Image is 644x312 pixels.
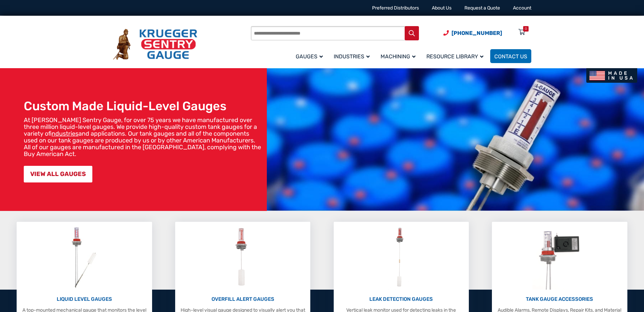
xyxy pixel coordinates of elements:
[422,48,490,64] a: Resource Library
[296,53,323,60] span: Gauges
[337,295,465,303] p: LEAK DETECTION GAUGES
[228,225,258,290] img: Overfill Alert Gauges
[586,68,637,83] img: Made In USA
[113,29,197,60] img: Krueger Sentry Gauge
[24,117,263,157] p: At [PERSON_NAME] Sentry Gauge, for over 75 years we have manufactured over three million liquid-l...
[490,49,531,63] a: Contact Us
[372,5,419,11] a: Preferred Distributors
[494,53,527,60] span: Contact Us
[513,5,531,11] a: Account
[532,225,587,290] img: Tank Gauge Accessories
[52,130,78,137] a: industries
[20,295,148,303] p: LIQUID LEVEL GAUGES
[24,99,263,113] h1: Custom Made Liquid-Level Gauges
[330,48,376,64] a: Industries
[426,53,483,60] span: Resource Library
[443,29,502,37] a: Phone Number (920) 434-8860
[464,5,500,11] a: Request a Quote
[334,53,370,60] span: Industries
[525,26,527,32] div: 0
[376,48,422,64] a: Machining
[66,225,102,290] img: Liquid Level Gauges
[179,295,307,303] p: OVERFILL ALERT GAUGES
[381,53,416,60] span: Machining
[388,225,415,290] img: Leak Detection Gauges
[24,166,92,182] a: VIEW ALL GAUGES
[432,5,452,11] a: About Us
[292,48,330,64] a: Gauges
[495,295,624,303] p: TANK GAUGE ACCESSORIES
[452,30,502,36] span: [PHONE_NUMBER]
